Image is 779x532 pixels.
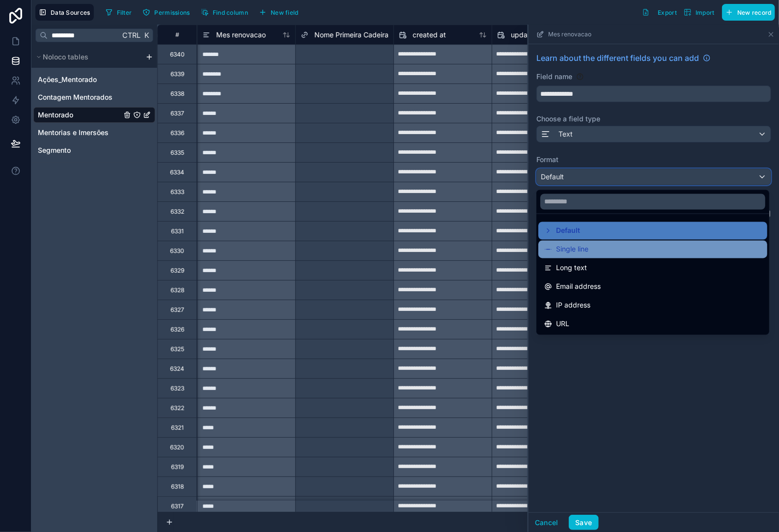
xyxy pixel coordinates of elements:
div: Mentorado [33,107,155,123]
span: Segmento [38,145,71,155]
span: Mentorias e Imersões [38,128,109,138]
a: Mentorado [38,110,121,120]
div: 6340 [170,51,185,58]
div: 6338 [170,90,184,98]
span: updated at [511,30,547,40]
div: Contagem Mentorados [33,89,155,105]
div: Segmento [33,142,155,158]
button: New field [255,5,302,20]
div: 6323 [170,385,184,392]
span: Import [696,9,715,16]
button: Permissions [139,5,193,20]
span: Permissions [154,9,190,16]
div: 6321 [171,424,184,432]
div: 6330 [170,247,184,255]
span: Filter [117,9,132,16]
div: 6328 [170,286,184,294]
button: New record [722,4,775,21]
div: Mentorias e Imersões [33,125,155,140]
button: Data Sources [35,4,94,21]
div: 6325 [170,345,184,353]
span: Find column [213,9,248,16]
span: Email address [556,281,601,293]
span: Single line [556,244,588,255]
span: Nome Primeira Cadeira [314,30,389,40]
div: 6327 [170,306,184,314]
button: Export [639,4,680,21]
span: Long text [556,262,587,274]
button: Find column [197,5,251,20]
div: 6339 [170,70,184,78]
span: URL [556,318,569,330]
button: Filter [102,5,136,20]
a: Mentorias e Imersões [38,128,121,138]
div: 6317 [171,503,184,510]
a: Permissions [139,5,197,20]
div: 6319 [171,463,184,471]
div: 6336 [170,129,184,137]
span: IP address [556,300,590,311]
div: 6324 [170,365,184,373]
button: Import [680,4,718,21]
span: Mentorado [38,110,73,120]
span: Contagem Mentorados [38,92,112,102]
span: Noloco tables [43,52,88,62]
span: New record [737,9,772,16]
div: Ações_Mentorado [33,72,155,87]
span: created at [413,30,446,40]
div: 6320 [170,444,184,451]
a: New record [718,4,775,21]
span: Export [658,9,677,16]
a: Contagem Mentorados [38,92,121,102]
div: 6318 [171,483,184,491]
div: 6322 [170,404,184,412]
span: Ações_Mentorado [38,75,97,84]
a: Ações_Mentorado [38,75,121,84]
button: Noloco tables [33,50,141,64]
span: Mes renovacao [216,30,266,40]
span: Data Sources [51,9,90,16]
div: 6334 [170,168,184,176]
span: Ctrl [121,29,141,41]
div: 6326 [170,326,184,334]
div: 6337 [170,110,184,117]
div: 6333 [170,188,184,196]
div: 6335 [170,149,184,157]
div: 6332 [170,208,184,216]
div: 6329 [170,267,184,275]
div: 6331 [171,227,184,235]
a: Segmento [38,145,121,155]
span: Default [556,225,580,237]
div: # [165,31,189,38]
span: New field [271,9,299,16]
span: K [143,32,150,39]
